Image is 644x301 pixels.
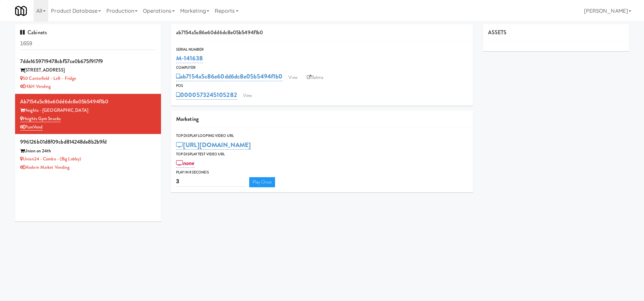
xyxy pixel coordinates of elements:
[20,147,156,155] div: Union on 24th
[20,38,156,50] input: Search cabinets
[20,75,76,82] a: 50 Canterfield - Left - Fridge
[20,164,69,170] a: Modern Market Vending
[20,66,156,74] div: [STREET_ADDRESS]
[171,24,473,41] div: ab7154a5c86e60dd6dc8e05b5494f1b0
[488,29,507,36] span: ASSETS
[20,115,61,122] a: Heights Gym Snacks
[20,29,47,36] span: Cabinets
[15,94,161,134] li: ab7154a5c86e60dd6dc8e05b5494f1b0Heights - [GEOGRAPHIC_DATA] Heights Gym SnacksPureVend
[176,115,199,123] span: Marketing
[176,140,251,150] a: [URL][DOMAIN_NAME]
[15,5,27,17] img: Micromart
[285,72,301,83] a: View
[20,83,51,90] a: H&H Vending
[176,46,468,53] div: Serial Number
[20,56,156,66] div: 7dde1659719478cbf57ce0b675f917f9
[20,106,156,115] div: Heights - [GEOGRAPHIC_DATA]
[304,72,327,83] a: Balena
[20,124,43,131] a: PureVend
[176,72,282,81] a: ab7154a5c86e60dd6dc8e05b5494f1b0
[176,54,203,63] a: M-141638
[240,91,255,101] a: View
[15,54,161,94] li: 7dde1659719478cbf57ce0b675f917f9[STREET_ADDRESS] 50 Canterfield - Left - FridgeH&H Vending
[20,97,156,107] div: ab7154a5c86e60dd6dc8e05b5494f1b0
[176,158,195,168] a: none
[176,151,468,158] div: Top Display Test Video Url
[20,137,156,147] div: 996126b01d8f09cbd814248de8b2b9fd
[249,177,275,187] a: Play Once
[15,134,161,174] li: 996126b01d8f09cbd814248de8b2b9fdUnion on 24th Union24 - Combo - (Big Lobby)Modern Market Vending
[176,83,468,89] div: POS
[176,64,468,71] div: Computer
[176,133,468,139] div: Top Display Looping Video Url
[20,156,81,162] a: Union24 - Combo - (Big Lobby)
[176,169,468,176] div: Play in X seconds
[176,90,237,100] a: 0000573245105282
